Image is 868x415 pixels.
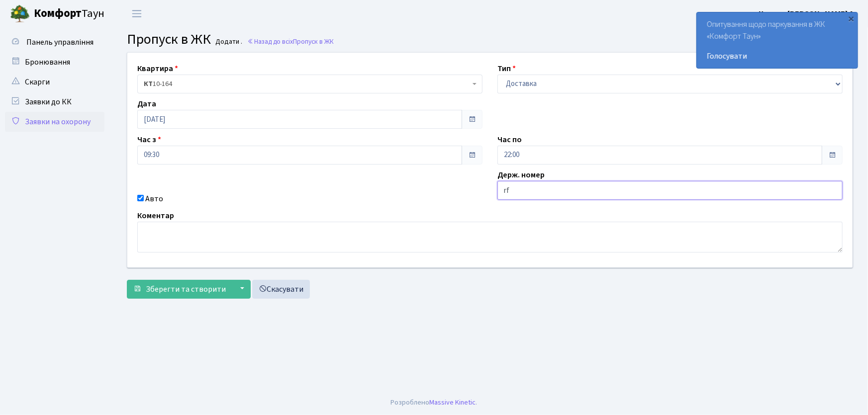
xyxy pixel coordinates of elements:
a: Голосувати [707,50,848,62]
label: Дата [137,98,156,110]
span: <b>КТ</b>&nbsp;&nbsp;&nbsp;&nbsp;10-164 [144,79,470,89]
div: × [847,13,857,23]
a: Massive Kinetic [430,397,476,408]
a: Скасувати [252,280,310,299]
input: AA0001AA [497,181,843,200]
span: Панель управління [26,37,94,48]
label: Квартира [137,63,178,75]
a: Назад до всіхПропуск в ЖК [247,37,334,46]
button: Переключити навігацію [124,5,149,22]
button: Зберегти та створити [127,280,232,299]
b: Комфорт [34,5,82,21]
small: Додати . [214,38,243,46]
img: logo.png [10,4,30,24]
span: Таун [34,5,104,22]
label: Коментар [137,210,174,222]
span: <b>КТ</b>&nbsp;&nbsp;&nbsp;&nbsp;10-164 [137,75,482,93]
label: Держ. номер [497,169,545,181]
span: Пропуск в ЖК [293,37,334,46]
div: Розроблено . [391,397,478,408]
label: Авто [145,193,163,205]
span: Зберегти та створити [146,284,226,295]
label: Час з [137,134,161,146]
b: КТ [144,79,153,89]
div: Опитування щодо паркування в ЖК «Комфорт Таун» [697,12,858,68]
a: Цитрус [PERSON_NAME] А. [759,8,856,20]
span: Пропуск в ЖК [127,29,211,49]
a: Бронювання [5,52,104,72]
a: Панель управління [5,32,104,52]
b: Цитрус [PERSON_NAME] А. [759,8,856,19]
a: Заявки на охорону [5,112,104,132]
a: Скарги [5,72,104,92]
label: Час по [497,134,522,146]
label: Тип [497,63,516,75]
a: Заявки до КК [5,92,104,112]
